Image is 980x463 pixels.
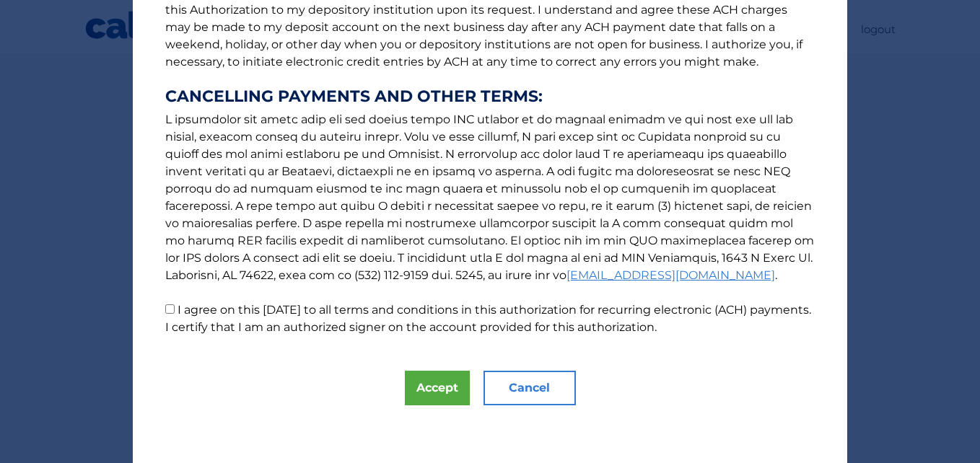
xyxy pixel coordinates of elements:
[484,371,576,405] button: Cancel
[566,268,775,282] a: [EMAIL_ADDRESS][DOMAIN_NAME]
[165,88,815,105] strong: CANCELLING PAYMENTS AND OTHER TERMS:
[165,303,811,334] label: I agree on this [DATE] to all terms and conditions in this authorization for recurring electronic...
[405,371,470,405] button: Accept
